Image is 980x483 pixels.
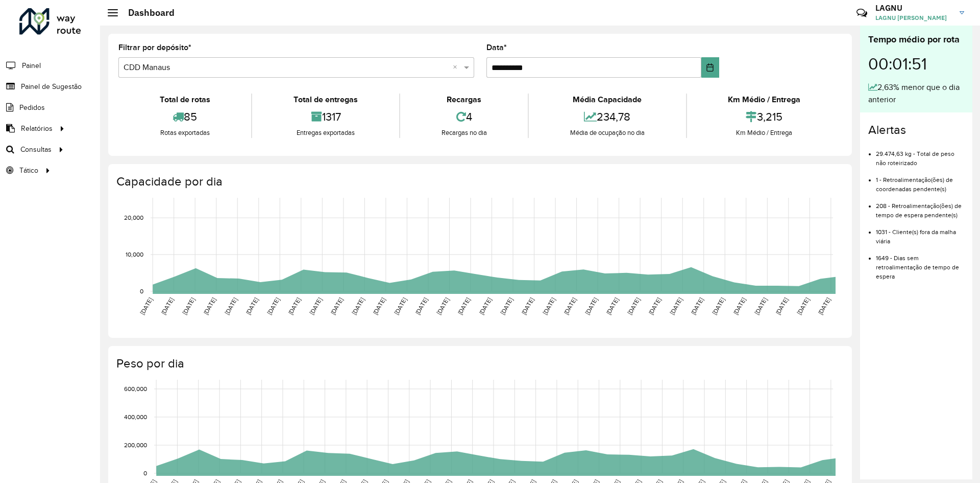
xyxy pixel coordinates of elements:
[266,296,281,316] text: [DATE]
[403,106,525,128] div: 4
[647,296,662,316] text: [DATE]
[124,214,143,221] text: 20,000
[453,61,461,74] span: Clear all
[876,220,964,246] li: 1031 - Cliente(s) fora da malha viária
[876,142,964,168] li: 29.474,63 kg - Total de peso não roteirizado
[20,144,52,155] span: Consultas
[414,296,429,316] text: [DATE]
[160,296,175,316] text: [DATE]
[605,296,620,316] text: [DATE]
[478,296,493,316] text: [DATE]
[21,81,82,92] span: Painel de Sugestão
[690,128,839,138] div: Km Médio / Entrega
[701,57,719,78] button: Choose Date
[690,106,839,128] div: 3,215
[456,296,471,316] text: [DATE]
[817,296,831,316] text: [DATE]
[224,296,238,316] text: [DATE]
[876,194,964,220] li: 208 - Retroalimentação(ões) de tempo de espera pendente(s)
[143,470,147,476] text: 0
[851,2,873,24] a: Contato Rápido
[255,128,396,138] div: Entregas exportadas
[255,106,396,128] div: 1317
[876,246,964,281] li: 1649 - Dias sem retroalimentação de tempo de espera
[875,3,952,13] h3: LAGNU
[690,296,704,316] text: [DATE]
[121,128,249,138] div: Rotas exportadas
[584,296,599,316] text: [DATE]
[876,168,964,194] li: 1 - Retroalimentação(ões) de coordenadas pendente(s)
[562,296,577,316] text: [DATE]
[202,296,217,316] text: [DATE]
[140,288,143,294] text: 0
[124,413,147,420] text: 400,000
[753,296,768,316] text: [DATE]
[499,296,513,316] text: [DATE]
[403,94,525,106] div: Recargas
[868,81,964,106] div: 2,63% menor que o dia anterior
[531,106,683,128] div: 234,78
[626,296,641,316] text: [DATE]
[19,165,38,176] span: Tático
[116,356,842,371] h4: Peso por dia
[124,442,147,448] text: 200,000
[121,106,249,128] div: 85
[126,251,143,258] text: 10,000
[116,174,842,189] h4: Capacidade por dia
[875,13,952,22] span: LAGNU [PERSON_NAME]
[520,296,535,316] text: [DATE]
[372,296,386,316] text: [DATE]
[531,128,683,138] div: Média de ocupação no dia
[486,41,507,54] label: Data
[181,296,196,316] text: [DATE]
[774,296,789,316] text: [DATE]
[255,94,396,106] div: Total de entregas
[690,94,839,106] div: Km Médio / Entrega
[308,296,323,316] text: [DATE]
[139,296,154,316] text: [DATE]
[329,296,344,316] text: [DATE]
[121,94,249,106] div: Total de rotas
[868,47,964,81] div: 00:01:51
[22,60,41,71] span: Painel
[118,41,191,54] label: Filtrar por depósito
[435,296,450,316] text: [DATE]
[351,296,365,316] text: [DATE]
[711,296,726,316] text: [DATE]
[19,102,45,113] span: Pedidos
[531,94,683,106] div: Média Capacidade
[124,385,147,392] text: 600,000
[542,296,556,316] text: [DATE]
[118,7,175,18] h2: Dashboard
[393,296,408,316] text: [DATE]
[21,123,53,134] span: Relatórios
[868,33,964,47] div: Tempo médio por rota
[244,296,259,316] text: [DATE]
[669,296,683,316] text: [DATE]
[868,123,964,137] h4: Alertas
[403,128,525,138] div: Recargas no dia
[287,296,302,316] text: [DATE]
[796,296,811,316] text: [DATE]
[732,296,747,316] text: [DATE]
